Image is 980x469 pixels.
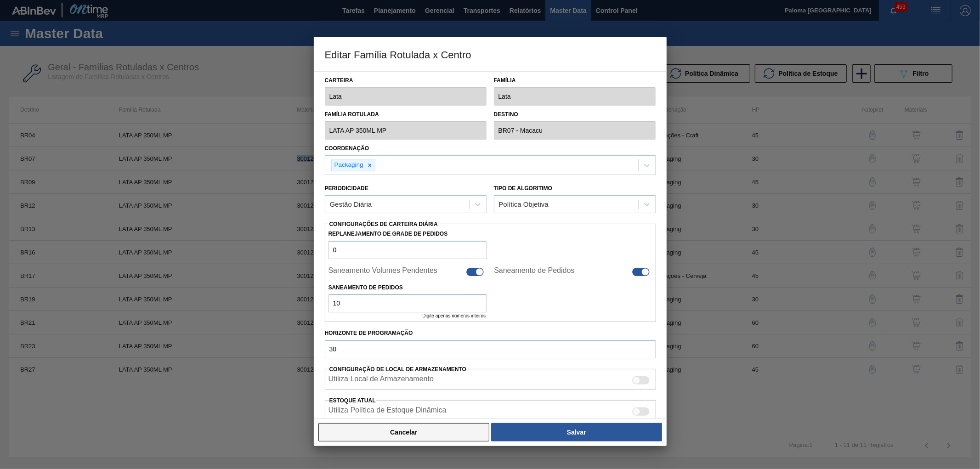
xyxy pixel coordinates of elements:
[494,266,574,277] label: Saneamento de Pedidos
[329,227,487,241] label: Replanejamento de Grade de Pedidos
[314,37,667,72] h3: Editar Família Rotulada x Centro
[325,74,487,87] label: Carteira
[318,423,490,441] button: Cancelar
[329,406,447,417] label: Quando ativada, o sistema irá usar os estoques usando a Política de Estoque Dinâmica.
[329,375,434,386] label: Quando ativada, o sistema irá exibir os estoques de diferentes locais de armazenamento.
[332,159,365,171] div: Packaging
[494,108,656,121] label: Destino
[329,312,487,318] legend: Digite apenas números inteiros
[330,201,372,209] div: Gestão Diária
[494,185,553,192] label: Tipo de Algoritimo
[499,201,549,209] div: Política Objetiva
[329,397,376,404] label: Estoque Atual
[325,108,487,121] label: Família Rotulada
[494,74,656,87] label: Família
[329,266,438,277] label: Saneamento Volumes Pendentes
[329,281,487,294] label: Saneamento de Pedidos
[325,185,368,192] label: Periodicidade
[329,366,466,373] span: Configuração de Local de Armazenamento
[325,327,656,340] label: Horizonte de Programação
[329,221,438,227] span: Configurações de Carteira Diária
[491,423,662,441] button: Salvar
[325,145,369,152] label: Coordenação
